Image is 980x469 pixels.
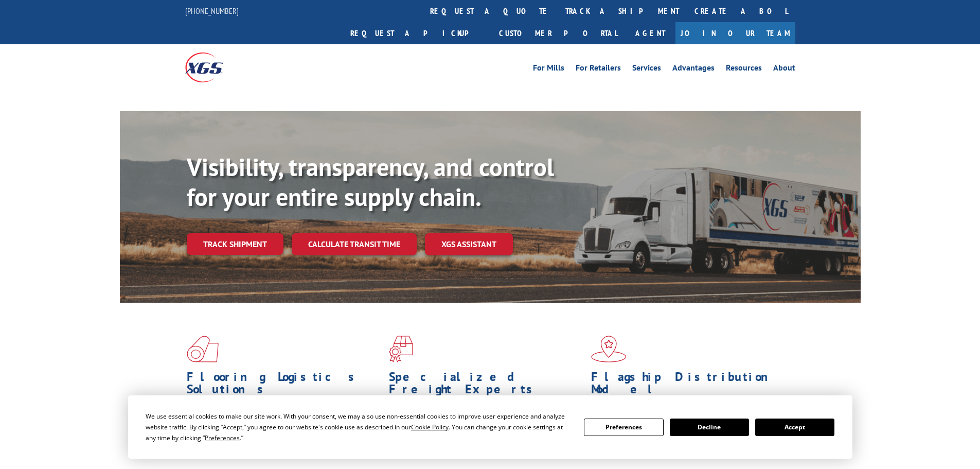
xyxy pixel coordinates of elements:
[187,371,381,401] h1: Flooring Logistics Solutions
[292,233,417,255] a: Calculate transit time
[187,233,283,255] a: Track shipment
[773,64,795,75] a: About
[584,419,663,436] button: Preferences
[675,22,795,44] a: Join Our Team
[389,336,413,362] img: xgs-icon-focused-on-flooring-red
[187,151,554,213] b: Visibility, transparency, and control for your entire supply chain.
[389,371,583,401] h1: Specialized Freight Experts
[591,336,627,362] img: xgs-icon-flagship-distribution-model-red
[672,64,715,75] a: Advantages
[591,371,786,401] h1: Flagship Distribution Model
[205,433,240,442] span: Preferences
[533,64,564,75] a: For Mills
[755,419,834,436] button: Accept
[632,64,661,75] a: Services
[425,233,513,255] a: XGS ASSISTANT
[491,22,625,44] a: Customer Portal
[146,411,572,443] div: We use essential cookies to make our site work. With your consent, we may also use non-essential ...
[625,22,675,44] a: Agent
[187,336,219,362] img: xgs-icon-total-supply-chain-intelligence-red
[343,22,491,44] a: Request a pickup
[411,423,449,431] span: Cookie Policy
[670,419,749,436] button: Decline
[128,395,852,459] div: Cookie Consent Prompt
[185,6,239,16] a: [PHONE_NUMBER]
[726,64,762,75] a: Resources
[576,64,621,75] a: For Retailers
